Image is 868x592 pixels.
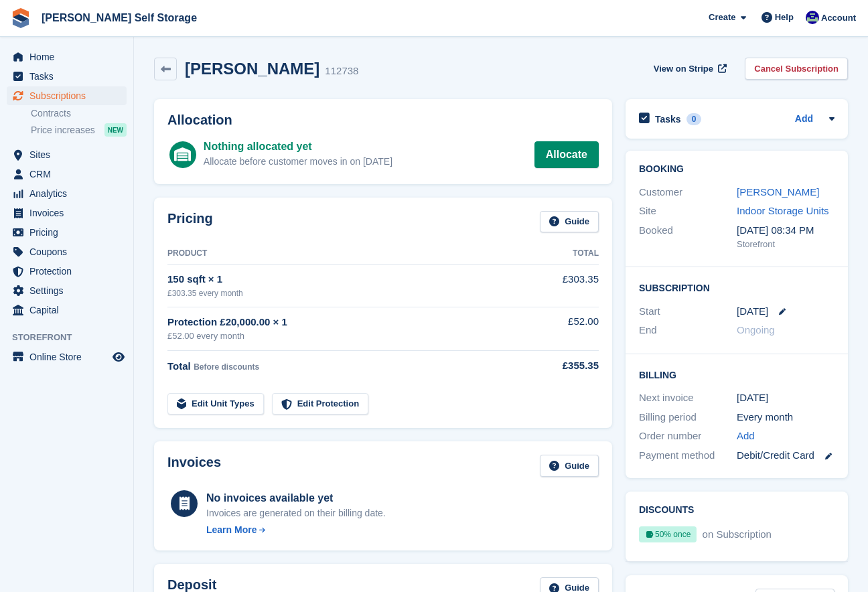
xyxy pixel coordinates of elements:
div: £303.35 every month [167,287,532,299]
span: Tasks [29,67,110,86]
div: Booked [639,223,737,251]
th: Product [167,243,532,265]
a: Edit Unit Types [167,393,264,415]
span: View on Stripe [654,62,713,76]
h2: Invoices [167,455,221,477]
span: Capital [29,301,110,319]
span: Protection [29,262,110,281]
a: menu [7,67,127,86]
a: Contracts [31,107,127,120]
span: Invoices [29,204,110,222]
div: 150 sqft × 1 [167,272,532,287]
div: [DATE] 08:34 PM [737,223,835,238]
a: Edit Protection [272,393,368,415]
a: menu [7,204,127,222]
span: Subscriptions [29,86,110,105]
h2: Discounts [639,505,835,516]
span: Pricing [29,223,110,242]
span: Create [709,11,735,24]
a: Add [795,112,813,127]
div: End [639,323,737,338]
div: Every month [737,410,835,425]
h2: Pricing [167,211,213,233]
div: Debit/Credit Card [737,448,835,463]
div: Storefront [737,238,835,251]
a: Allocate [534,141,599,168]
time: 2025-10-07 00:00:00 UTC [737,304,768,319]
a: menu [7,242,127,261]
div: 0 [686,113,702,125]
div: Learn More [206,523,257,537]
a: Guide [540,455,599,477]
span: CRM [29,165,110,183]
a: menu [7,165,127,183]
a: Guide [540,211,599,233]
div: No invoices available yet [206,490,386,506]
h2: Subscription [639,281,835,294]
a: Preview store [111,349,127,365]
h2: Billing [639,368,835,381]
div: £52.00 every month [167,329,532,343]
div: Next invoice [639,390,737,406]
div: Payment method [639,448,737,463]
td: £303.35 [532,265,599,307]
td: £52.00 [532,307,599,350]
a: menu [7,48,127,66]
span: Analytics [29,184,110,203]
div: NEW [104,123,127,137]
img: Justin Farthing [806,11,819,24]
span: on Subscription [700,528,772,540]
a: menu [7,223,127,242]
a: Cancel Subscription [745,58,848,80]
span: Help [775,11,794,24]
a: [PERSON_NAME] Self Storage [36,7,202,29]
h2: Allocation [167,113,599,128]
a: menu [7,348,127,366]
a: [PERSON_NAME] [737,186,819,198]
span: Settings [29,281,110,300]
div: Billing period [639,410,737,425]
div: Customer [639,185,737,200]
a: View on Stripe [648,58,729,80]
h2: Tasks [655,113,681,125]
span: Ongoing [737,324,775,336]
div: Allocate before customer moves in on [DATE] [204,155,392,169]
a: menu [7,86,127,105]
th: Total [532,243,599,265]
span: Price increases [31,124,95,137]
div: Invoices are generated on their billing date. [206,506,386,520]
a: menu [7,262,127,281]
a: menu [7,145,127,164]
span: Account [821,11,856,25]
div: £355.35 [532,358,599,374]
div: Nothing allocated yet [204,139,392,155]
div: 112738 [325,64,358,79]
img: stora-icon-8386f47178a22dfd0bd8f6a31ec36ba5ce8667c1dd55bd0f319d3a0aa187defe.svg [11,8,31,28]
span: Storefront [12,331,133,344]
span: Sites [29,145,110,164]
a: Learn More [206,523,386,537]
a: menu [7,301,127,319]
span: Coupons [29,242,110,261]
div: Start [639,304,737,319]
a: Price increases NEW [31,123,127,137]
div: Site [639,204,737,219]
div: [DATE] [737,390,835,406]
div: Order number [639,429,737,444]
a: menu [7,184,127,203]
a: menu [7,281,127,300]
span: Before discounts [194,362,259,372]
h2: [PERSON_NAME] [185,60,319,78]
span: Total [167,360,191,372]
span: Home [29,48,110,66]
span: Online Store [29,348,110,366]
div: Protection £20,000.00 × 1 [167,315,532,330]
h2: Booking [639,164,835,175]
a: Indoor Storage Units [737,205,829,216]
a: Add [737,429,755,444]
div: 50% once [639,526,697,542]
